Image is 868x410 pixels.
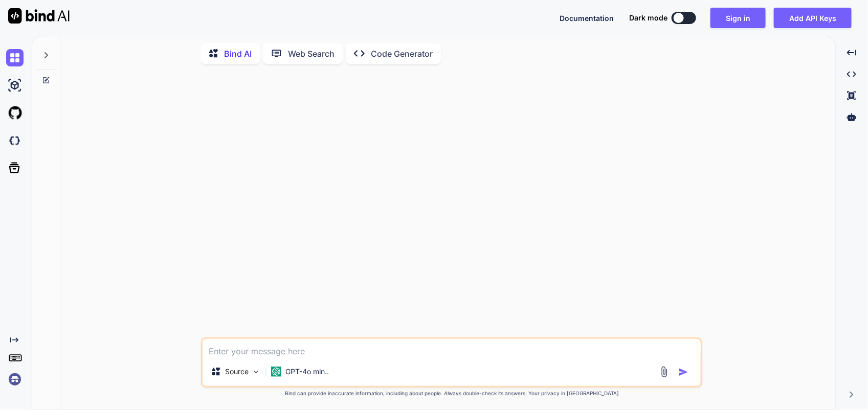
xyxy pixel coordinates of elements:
[560,14,614,22] span: Documentation
[203,339,701,357] textarea: ticket handiling
[6,132,24,149] img: darkCloudIdeIcon
[288,48,335,60] p: Web Search
[6,49,24,66] img: chat
[6,104,24,122] img: githubLight
[774,8,852,28] button: Add API Keys
[629,13,667,23] span: Dark mode
[271,367,281,377] img: GPT-4o mini
[224,48,252,60] p: Bind AI
[201,390,702,397] p: Bind can provide inaccurate information, including about people. Always double-check its answers....
[658,366,670,378] img: attachment
[6,77,24,94] img: ai-studio
[560,13,614,24] button: Documentation
[710,8,766,28] button: Sign in
[285,367,329,377] p: GPT-4o min..
[678,367,688,377] img: icon
[6,371,24,388] img: signin
[8,8,70,24] img: Bind AI
[225,367,249,377] p: Source
[371,48,433,60] p: Code Generator
[252,368,260,376] img: Pick Models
